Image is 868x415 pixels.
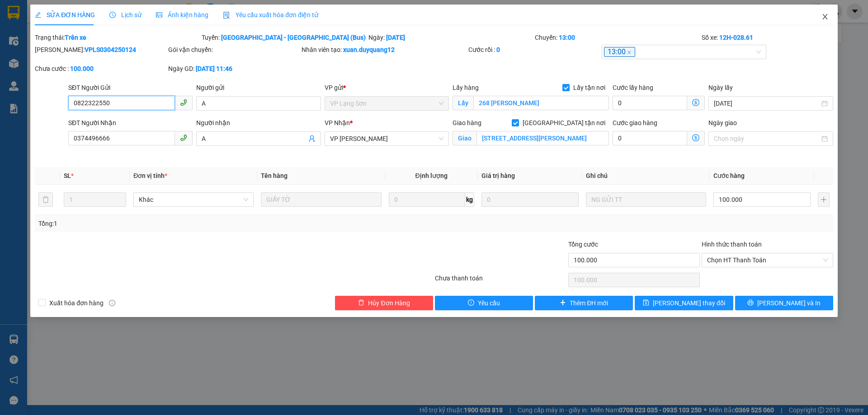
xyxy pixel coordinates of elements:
[465,192,474,207] span: kg
[180,134,187,141] span: phone
[168,45,300,55] div: Gói vận chuyển:
[368,298,410,308] span: Hủy Đơn Hàng
[468,45,600,55] div: Cước rồi :
[221,34,366,41] b: [GEOGRAPHIC_DATA] - [GEOGRAPHIC_DATA] (Bus)
[261,192,381,207] input: VD: Bàn, Ghế
[476,131,609,145] input: Giao tận nơi
[613,84,653,91] label: Cước lấy hàng
[735,296,833,310] button: printer[PERSON_NAME] và In
[604,47,635,57] span: 13:00
[368,33,534,42] div: Ngày:
[570,298,608,308] span: Thêm ĐH mới
[196,83,321,93] div: Người gửi
[812,5,838,30] button: Close
[702,241,762,248] label: Hình thức thanh toán
[818,192,830,207] button: plus
[325,119,350,126] span: VP Nhận
[168,64,300,74] div: Ngày GD:
[34,33,201,42] div: Trạng thái:
[435,296,533,310] button: exclamation-circleYêu cầu
[714,98,819,108] input: Ngày lấy
[643,299,649,307] span: save
[478,298,500,308] span: Yêu cầu
[453,96,473,110] span: Lấy
[180,99,187,106] span: phone
[415,172,448,179] span: Định lượng
[343,46,395,53] b: xuan.duyquang12
[223,11,318,19] span: Yêu cầu xuất hóa đơn điện tử
[201,33,368,42] div: Tuyến:
[434,273,567,289] div: Chưa thanh toán
[68,118,193,128] div: SĐT Người Nhận
[85,46,136,53] b: VPLS0304250124
[714,134,819,144] input: Ngày giao
[613,119,657,126] label: Cước giao hàng
[38,192,53,207] button: delete
[473,96,609,110] input: Lấy tận nơi
[453,119,481,126] span: Giao hàng
[496,46,500,53] b: 0
[64,172,71,179] span: SL
[386,34,405,41] b: [DATE]
[821,13,829,20] span: close
[156,12,162,18] span: picture
[196,118,321,128] div: Người nhận
[453,131,476,145] span: Giao
[196,65,232,72] b: [DATE] 11:46
[534,33,701,42] div: Chuyến:
[568,241,598,248] span: Tổng cước
[613,96,687,110] input: Cước lấy hàng
[109,300,115,306] span: info-circle
[325,83,449,93] div: VP gửi
[713,172,745,179] span: Cước hàng
[701,33,834,42] div: Số xe:
[747,299,754,307] span: printer
[708,84,733,91] label: Ngày lấy
[570,83,609,93] span: Lấy tận nơi
[481,192,579,207] input: 0
[35,45,166,55] div: [PERSON_NAME]:
[302,45,467,55] div: Nhân viên tạo:
[308,135,316,142] span: user-add
[613,131,687,145] input: Cước giao hàng
[330,97,443,110] span: VP Lạng Sơn
[627,50,632,55] span: close
[65,34,86,41] b: Trên xe
[109,11,142,19] span: Lịch sử
[653,298,725,308] span: [PERSON_NAME] thay đổi
[223,12,230,19] img: icon
[481,172,515,179] span: Giá trị hàng
[35,11,95,19] span: SỬA ĐƠN HÀNG
[46,298,107,308] span: Xuất hóa đơn hàng
[586,192,706,207] input: Ghi Chú
[692,134,699,141] span: dollar-circle
[535,296,633,310] button: plusThêm ĐH mới
[757,298,821,308] span: [PERSON_NAME] và In
[156,11,208,19] span: Ảnh kiện hàng
[708,119,737,126] label: Ngày giao
[35,64,166,74] div: Chưa cước :
[133,172,167,179] span: Đơn vị tính
[35,12,41,18] span: edit
[635,296,733,310] button: save[PERSON_NAME] thay đổi
[719,34,753,41] b: 12H-028.61
[468,299,474,307] span: exclamation-circle
[68,83,193,93] div: SĐT Người Gửi
[109,12,116,18] span: clock-circle
[261,172,288,179] span: Tên hàng
[335,296,433,310] button: deleteHủy Đơn Hàng
[582,167,710,185] th: Ghi chú
[519,118,609,128] span: [GEOGRAPHIC_DATA] tận nơi
[70,65,94,72] b: 100.000
[358,299,364,307] span: delete
[560,299,566,307] span: plus
[38,219,335,228] div: Tổng: 1
[453,84,479,91] span: Lấy hàng
[707,253,828,267] span: Chọn HT Thanh Toán
[559,34,575,41] b: 13:00
[139,193,248,206] span: Khác
[330,132,443,145] span: VP Minh Khai
[692,99,699,106] span: dollar-circle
